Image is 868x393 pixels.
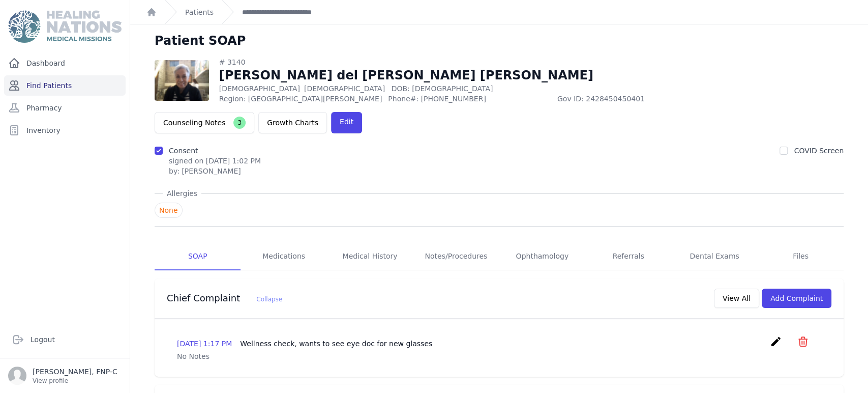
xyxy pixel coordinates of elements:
[714,289,759,308] button: View All
[219,67,727,83] h1: [PERSON_NAME] del [PERSON_NAME] [PERSON_NAME]
[177,351,821,361] p: No Notes
[758,243,844,270] a: Files
[219,94,382,104] span: Region: [GEOGRAPHIC_DATA][PERSON_NAME]
[169,156,261,166] p: signed on [DATE] 1:02 PM
[391,85,493,93] span: DOB: [DEMOGRAPHIC_DATA]
[304,85,385,93] span: [DEMOGRAPHIC_DATA]
[155,112,254,133] button: Counseling Notes3
[388,94,551,104] span: Phone#: [PHONE_NUMBER]
[8,367,122,385] a: [PERSON_NAME], FNP-C View profile
[167,292,282,304] h3: Chief Complaint
[256,296,282,303] span: Collapse
[557,94,727,104] span: Gov ID: 2428450450401
[331,112,362,133] a: Edit
[155,243,241,270] a: SOAP
[155,243,844,270] nav: Tabs
[155,203,183,218] span: None
[4,75,126,96] a: Find Patients
[219,57,727,67] div: # 3140
[240,340,432,348] span: Wellness check, wants to see eye doc for new glasses
[169,166,261,176] div: by: [PERSON_NAME]
[4,120,126,141] a: Inventory
[770,340,785,350] a: create
[177,339,432,349] p: [DATE] 1:17 PM
[233,117,246,129] span: 3
[33,367,117,377] p: [PERSON_NAME], FNP-C
[258,112,327,133] a: Growth Charts
[794,147,844,155] label: COVID Screen
[8,329,122,350] a: Logout
[155,33,246,49] h1: Patient SOAP
[185,7,214,17] a: Patients
[671,243,757,270] a: Dental Exams
[413,243,499,270] a: Notes/Procedures
[169,147,198,155] label: Consent
[33,377,117,385] p: View profile
[155,60,209,101] img: CnVjavXfqZwAAACV0RVh0ZGF0ZTpjcmVhdGUAMjAyMy0xMi0xOVQyMDowMToyOCswMDowMAGM1REAAAAldEVYdGRhdGU6bW9k...
[241,243,326,270] a: Medications
[4,98,126,118] a: Pharmacy
[4,53,126,73] a: Dashboard
[770,335,782,348] i: create
[762,289,831,308] button: Add Complaint
[327,243,413,270] a: Medical History
[163,188,201,199] span: Allergies
[219,83,727,94] p: [DEMOGRAPHIC_DATA]
[499,243,585,270] a: Ophthamology
[8,10,121,43] img: Medical Missions EMR
[585,243,671,270] a: Referrals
